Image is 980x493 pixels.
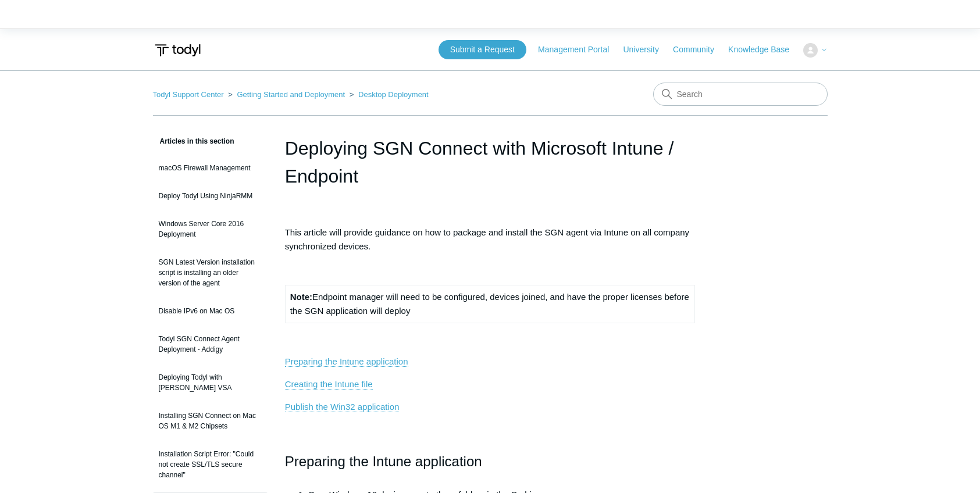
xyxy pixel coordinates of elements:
[153,366,268,399] a: Deploying Todyl with [PERSON_NAME] VSA
[538,44,621,56] a: Management Portal
[285,285,695,323] td: Endpoint manager will need to be configured, devices joined, and have the proper licenses before ...
[153,405,268,437] a: Installing SGN Connect on Mac OS M1 & M2 Chipsets
[728,44,801,56] a: Knowledge Base
[347,90,429,99] li: Desktop Deployment
[285,453,482,469] span: Preparing the Intune application
[153,251,268,294] a: SGN Latest Version installation script is installing an older version of the agent
[290,292,312,302] strong: Note:
[153,40,202,61] img: Todyl Support Center Help Center home page
[153,90,226,99] li: Todyl Support Center
[673,44,726,56] a: Community
[153,137,234,145] span: Articles in this section
[285,356,408,367] a: Preparing the Intune application
[439,40,526,59] a: Submit a Request
[285,226,696,253] p: This article will provide guidance on how to package and install the SGN agent via Intune on all ...
[285,402,400,412] a: Publish the Win32 application
[153,443,268,486] a: Installation Script Error: "Could not create SSL/TLS secure channel"
[285,379,373,390] a: Creating the Intune file
[285,134,696,190] h1: Deploying SGN Connect with Microsoft Intune / Endpoint
[358,90,429,99] a: Desktop Deployment
[623,44,670,56] a: University
[153,328,268,360] a: Todyl SGN Connect Agent Deployment - Addigy
[153,213,268,245] a: Windows Server Core 2016 Deployment
[153,90,224,99] a: Todyl Support Center
[153,300,268,322] a: Disable IPv6 on Mac OS
[153,185,268,207] a: Deploy Todyl Using NinjaRMM
[653,83,828,106] input: Search
[237,90,345,99] a: Getting Started and Deployment
[153,157,268,179] a: macOS Firewall Management
[226,90,347,99] li: Getting Started and Deployment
